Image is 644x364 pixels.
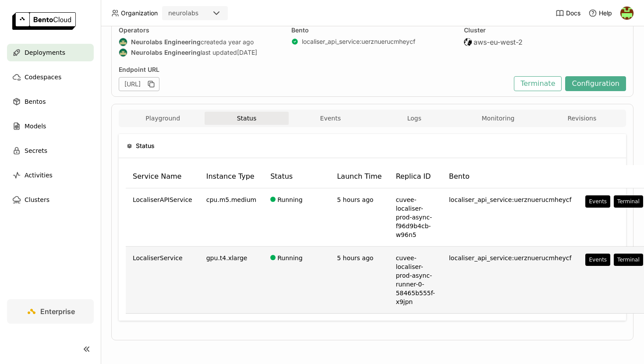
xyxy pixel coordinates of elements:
[133,195,192,204] span: LocaliserAPIService
[25,194,50,205] span: Clusters
[263,247,330,314] td: Running
[614,254,643,266] button: Terminal
[119,48,281,57] div: last updated
[407,114,421,122] span: Logs
[119,66,510,74] div: Endpoint URL
[474,38,523,46] span: aws-eu-west-2
[589,256,607,263] div: Events
[131,49,201,57] strong: Neurolabs Engineering
[589,198,607,205] div: Events
[223,38,254,46] span: a year ago
[442,247,579,314] td: localiser_api_service:uerznuerucmheycf
[7,142,94,159] a: Secrets
[121,9,158,17] span: Organization
[442,188,579,247] td: localiser_api_service:uerznuerucmheycf
[337,254,373,262] span: 5 hours ago
[588,9,612,18] div: Help
[289,112,372,125] button: Events
[119,38,127,46] img: Neurolabs Engineering
[12,12,76,30] img: logo
[464,26,626,34] div: Cluster
[121,112,205,125] button: Playground
[7,117,94,135] a: Models
[556,9,580,18] a: Docs
[119,38,281,46] div: created
[330,165,389,188] th: Launch Time
[131,38,201,46] strong: Neurolabs Engineering
[291,26,453,34] div: Bento
[25,96,46,107] span: Bentos
[614,195,643,208] button: Terminal
[25,145,47,156] span: Secrets
[599,9,612,17] span: Help
[126,165,199,188] th: Service Name
[620,7,633,20] img: Patric Fulop
[199,188,263,247] td: cpu.m5.medium
[302,38,415,46] a: localiser_api_service:uerznuerucmheycf
[263,165,330,188] th: Status
[7,44,94,61] a: Deployments
[7,93,94,110] a: Bentos
[25,121,46,131] span: Models
[119,26,281,34] div: Operators
[25,47,65,58] span: Deployments
[199,9,200,18] input: Selected neurolabs.
[133,254,183,262] span: LocaliserService
[168,9,198,18] div: neurolabs
[566,9,580,17] span: Docs
[389,165,442,188] th: Replica ID
[199,247,263,314] td: gpu.t4.xlarge
[7,191,94,209] a: Clusters
[25,72,61,82] span: Codespaces
[25,170,53,180] span: Activities
[119,49,127,57] img: Neurolabs Engineering
[136,141,155,151] span: Status
[237,49,257,57] span: [DATE]
[389,247,442,314] td: cuvee-localiser-prod-async-runner-0-58465b555f-x9jpn
[119,77,159,91] div: [URL]
[585,195,610,208] button: Events
[442,165,579,188] th: Bento
[7,68,94,86] a: Codespaces
[40,307,75,316] span: Enterprise
[205,112,288,125] button: Status
[540,112,624,125] button: Revisions
[565,76,626,91] button: Configuration
[199,165,263,188] th: Instance Type
[585,254,610,266] button: Events
[7,299,94,324] a: Enterprise
[456,112,540,125] button: Monitoring
[337,196,373,203] span: 5 hours ago
[7,166,94,184] a: Activities
[514,76,562,91] button: Terminate
[389,188,442,247] td: cuvee-localiser-prod-async-f96d9b4cb-w96n5
[263,188,330,247] td: Running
